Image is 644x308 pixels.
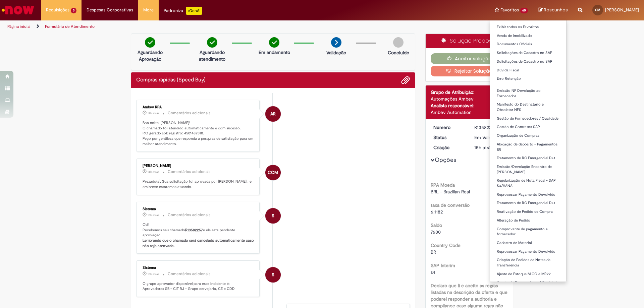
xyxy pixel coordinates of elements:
b: Saldo [431,222,442,228]
div: System [265,208,281,224]
span: 60 [520,8,528,13]
dt: Status [428,134,470,141]
p: Concluído [388,49,409,56]
a: Criação de Pedidos de Notas de Transferência [490,256,566,269]
span: Requisições [46,7,69,13]
div: Sistema [143,266,254,270]
a: Reativação de Pedido de Compra [490,208,566,215]
dt: Número [428,124,470,131]
div: Ambev RPA [265,106,281,122]
p: Em andamento [259,49,290,56]
div: 30/09/2025 15:19:46 [474,144,505,151]
div: System [265,267,281,283]
b: SAP Interim [431,262,455,268]
p: Validação [326,49,346,56]
span: 15h atrás [474,144,492,150]
span: 12h atrás [148,111,159,115]
span: AR [270,106,276,122]
div: R13582257 [474,124,505,131]
a: Ajuste de Estoque MIGO e MR22 [490,270,566,278]
div: Sistema [143,207,254,211]
span: S [272,267,274,283]
dt: Criação [428,144,470,151]
span: More [143,7,154,13]
b: taxa de conversão [431,202,470,208]
ul: Trilhas de página [5,20,424,33]
span: 7600 [431,229,441,235]
button: Rejeitar Solução [431,66,508,76]
b: Lembrando que o chamado será cancelado automaticamente caso não seja aprovado. [143,238,255,248]
a: Organização de Compras [490,132,566,139]
a: Gestão de Contratos SAP [490,123,566,131]
p: Prezado(a), Sua solicitação foi aprovada por [PERSON_NAME] , e em breve estaremos atuando. [143,179,254,189]
div: Analista responsável: [431,102,508,109]
time: 30/09/2025 16:30:47 [148,170,159,174]
b: RPA Moeda [431,182,455,188]
a: Comprovante de pagamento a fornecedor [490,226,566,238]
div: Carla Castilho Martiniano [265,165,281,180]
a: Alteração de Pedido [490,217,566,224]
a: Manifesto do Destinatário e Obsoletar NFS [490,101,566,113]
a: Página inicial [7,24,31,29]
small: Comentários adicionais [168,271,211,277]
span: 6.1182 [431,209,443,215]
a: Alocação de depósito - Pagamentos BR [490,141,566,153]
a: Tratamento de RC Emergencial D+1 [490,155,566,162]
span: Rascunhos [544,7,568,13]
p: Olá! Recebemos seu chamado e ele esta pendente aprovação. [143,222,254,249]
div: Automações Ambev [431,96,508,102]
b: R13582257 [185,228,203,233]
a: Cadastro de Material [490,239,566,247]
p: O grupo aprovador disponível para esse incidente é: Aprovadores SB - CIT RJ - Grupo cervejaria, C... [143,281,254,292]
a: Documentos Oficiais [490,41,566,48]
a: Dúvida Fiscal [490,67,566,74]
img: check-circle-green.png [269,37,279,48]
div: Ambev Automation [431,109,508,116]
a: Formulário de Atendimento [45,24,95,29]
a: Gestão de Fornecedores / Qualidade [490,115,566,122]
a: Solicitações de Cadastro no SAP [490,49,566,57]
p: +GenAi [186,7,202,15]
span: BR [431,249,436,255]
a: Rascunhos [538,7,568,13]
div: Solução Proposta [426,34,513,48]
a: Gestão de Fornecedores / Qualidade [490,279,566,287]
a: Erro Retenção [490,75,566,82]
p: Boa noite, [PERSON_NAME]! O chamado foi atendido automaticamente e com sucesso. P.O gerado sob re... [143,120,254,147]
p: Aguardando atendimento [196,49,228,62]
img: img-circle-grey.png [393,37,404,48]
a: Tratamento de RC Emergencial D+1 [490,199,566,207]
div: Grupo de Atribuição: [431,89,508,96]
p: Aguardando Aprovação [134,49,166,62]
button: Adicionar anexos [401,76,410,84]
time: 30/09/2025 18:10:01 [148,111,159,115]
a: Solicitações de Cadastro no SAP [490,58,566,65]
span: [PERSON_NAME] [605,7,639,13]
a: Emissão/Devolução Encontro de [PERSON_NAME] [490,163,566,176]
span: s4 [431,269,435,275]
img: arrow-next.png [331,37,341,48]
small: Comentários adicionais [168,110,211,116]
span: Despesas Corporativas [87,7,133,13]
a: Regularização de Nota Fiscal - SAP S4/HANA [490,177,566,189]
span: 15h atrás [148,213,159,217]
time: 30/09/2025 15:19:55 [148,272,159,276]
b: Country Code [431,242,461,248]
a: Exibir todos os Favoritos [490,23,566,31]
div: Padroniza [164,7,202,15]
span: S [272,208,274,224]
ul: Favoritos [490,20,567,282]
span: BRL - Brazilian Real [431,189,470,195]
span: GM [595,8,600,12]
img: ServiceNow [1,3,35,17]
a: Venda de Imobilizado [490,32,566,40]
img: check-circle-green.png [207,37,217,48]
button: Aceitar solução [431,53,508,64]
span: CCM [268,165,278,181]
a: Reprocessar Pagamento Devolvido [490,248,566,255]
span: 15h atrás [148,272,159,276]
h2: Compras rápidas (Speed Buy) Histórico de tíquete [136,77,206,83]
small: Comentários adicionais [168,212,211,218]
time: 30/09/2025 15:19:58 [148,213,159,217]
span: 14h atrás [148,170,159,174]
